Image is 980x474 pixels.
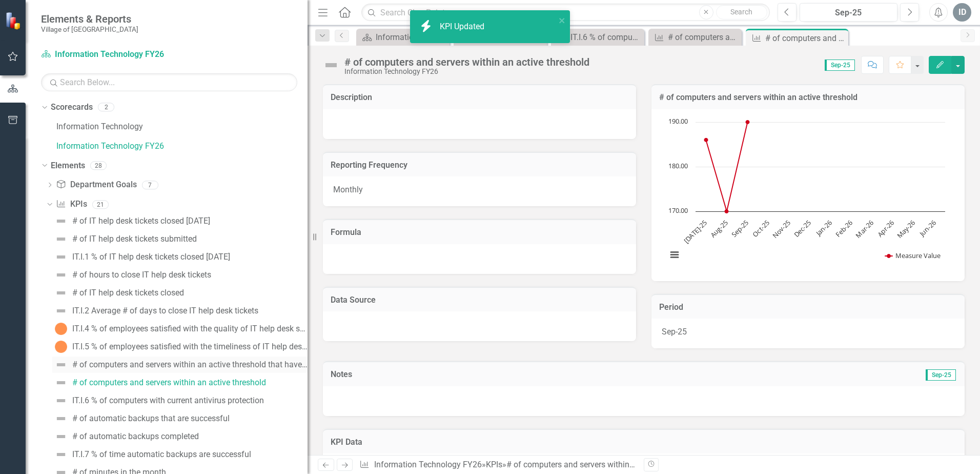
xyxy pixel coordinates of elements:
div: # of hours to close IT help desk tickets [72,270,211,280]
text: 170.00 [668,206,688,215]
button: close [559,14,566,26]
input: Search Below... [41,73,297,91]
a: # of computers and servers within an active threshold that have current antivirus protection [52,357,308,373]
img: Not Defined [55,359,67,371]
a: Elements [51,160,85,172]
img: Not Defined [55,412,67,425]
a: # of IT help desk tickets submitted [52,231,197,247]
img: Not Defined [55,251,67,263]
div: » » [359,459,636,471]
div: IT.I.2 Average # of days to close IT help desk tickets [72,306,258,315]
text: May-26 [895,218,917,240]
div: # of computers and servers within an active threshold [344,56,589,68]
text: Mar-26 [853,218,875,240]
text: 180.00 [668,161,688,170]
text: Apr-26 [875,218,896,239]
div: ID [953,3,971,22]
h3: Description [331,93,628,102]
span: Elements & Reports [41,13,138,25]
div: IT.I.5 % of employees satisfied with the timeliness of IT help desk services [72,342,308,351]
a: # of automatic backups that are successful [52,410,230,427]
img: Not Defined [55,269,67,281]
img: Not Defined [323,57,339,73]
a: KPIs [486,460,502,469]
img: ClearPoint Strategy [5,11,23,29]
img: Not Defined [55,394,67,407]
div: # of computers and servers within an active threshold [506,460,700,469]
a: Information Technology - Landing Page [359,31,447,44]
div: 2 [98,103,114,112]
div: # of IT help desk tickets closed [DATE] [72,216,210,226]
img: No Information [55,341,67,353]
h3: Period [659,303,957,312]
small: Village of [GEOGRAPHIC_DATA] [41,25,138,33]
h3: Data Source [331,295,628,305]
div: # of IT help desk tickets submitted [72,234,197,244]
path: Jul-25, 186. Measure Value. [704,137,708,142]
div: Information Technology - Landing Page [376,31,447,44]
img: Not Defined [55,305,67,317]
div: Information Technology FY26 [344,68,589,75]
img: Not Defined [55,377,67,389]
a: IT.I.6 % of computers with current antivirus protection [554,31,642,44]
div: 21 [92,200,109,209]
img: Not Defined [55,215,67,227]
text: Sep-25 [729,218,750,239]
text: Jun-26 [917,218,937,239]
a: # of computers and servers within an active threshold that have current antivirus protection [651,31,739,44]
h3: Notes [331,370,586,379]
h3: # of computers and servers within an active threshold [659,93,957,102]
path: Aug-25, 170. Measure Value. [725,209,729,213]
img: Not Defined [55,287,67,299]
h3: Reporting Frequency [331,161,628,170]
img: Not Defined [55,448,67,461]
div: IT.I.7 % of time automatic backups are successful [72,450,251,459]
a: # of IT help desk tickets closed [DATE] [52,213,210,229]
div: IT.I.6 % of computers with current antivirus protection [72,396,264,405]
div: # of computers and servers within an active threshold [765,32,846,45]
a: KPIs [56,199,87,210]
text: Aug-25 [708,218,730,240]
button: Search [716,5,767,19]
div: Monthly [323,176,636,206]
a: IT.I.2 Average # of days to close IT help desk tickets [52,303,258,319]
img: Not Defined [55,430,67,443]
a: # of hours to close IT help desk tickets [52,267,211,283]
div: IT.I.6 % of computers with current antivirus protection [570,31,642,44]
text: Dec-25 [792,218,813,239]
h3: Formula [331,228,628,237]
path: Sep-25, 190. Measure Value. [746,120,750,124]
a: IT.I.5 % of employees satisfied with the timeliness of IT help desk services [52,339,308,355]
a: IT.I.7 % of time automatic backups are successful [52,446,251,463]
span: Sep-25 [825,60,855,71]
div: IT.I.1 % of IT help desk tickets closed [DATE] [72,252,230,262]
img: No Information [55,323,67,335]
span: Sep-25 [926,369,956,381]
input: Search ClearPoint... [361,4,770,22]
button: Show Measure Value [885,251,941,260]
a: Department Goals [56,179,136,191]
div: # of automatic backups that are successful [72,414,230,423]
a: IT.I.4 % of employees satisfied with the quality of IT help desk services [52,321,308,337]
a: # of automatic backups completed [52,428,199,445]
div: KPI Updated [440,21,487,33]
a: Information Technology [56,121,308,133]
a: Information Technology FY26 [374,460,482,469]
div: 28 [90,161,107,170]
div: 7 [142,181,158,189]
a: Scorecards [51,102,93,113]
text: Feb-26 [833,218,854,239]
text: Oct-25 [750,218,771,239]
div: # of automatic backups completed [72,432,199,441]
div: # of IT help desk tickets closed [72,288,184,298]
text: Jan-26 [813,218,834,239]
button: Sep-25 [800,3,897,22]
div: IT.I.4 % of employees satisfied with the quality of IT help desk services [72,324,308,333]
a: IT.I.1 % of IT help desk tickets closed [DATE] [52,249,230,265]
div: # of computers and servers within an active threshold that have current antivirus protection [668,31,739,44]
h3: KPI Data [331,438,957,447]
div: # of computers and servers within an active threshold that have current antivirus protection [72,360,308,369]
a: Information Technology FY26 [41,49,169,61]
div: # of computers and servers within an active threshold [72,378,266,387]
span: Search [730,8,752,16]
